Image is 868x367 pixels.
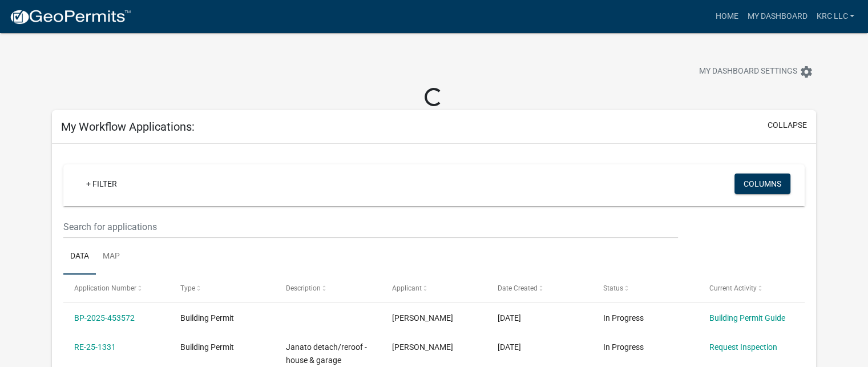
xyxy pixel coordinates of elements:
datatable-header-cell: Type [169,275,274,302]
span: 07/22/2025 [498,342,521,352]
a: My Dashboard [742,6,812,27]
a: KRC LLC [812,6,859,27]
a: Building Permit Guide [709,313,785,322]
span: Application Number [74,284,136,292]
a: Request Inspection [709,342,777,352]
a: Data [63,239,96,275]
button: Columns [734,174,790,194]
span: Building Permit [180,313,234,322]
input: Search for applications [63,215,678,239]
datatable-header-cell: Applicant [381,275,486,302]
h5: My Workflow Applications: [61,120,195,134]
span: Current Activity [709,284,757,292]
span: 07/22/2025 [498,313,521,322]
span: Date Created [498,284,538,292]
span: Type [180,284,195,292]
span: In Progress [603,313,644,322]
span: Building Permit [180,342,234,352]
a: RE-25-1331 [74,342,116,352]
a: + Filter [77,174,126,194]
a: Home [710,6,742,27]
span: My Dashboard Settings [699,65,797,79]
datatable-header-cell: Date Created [487,275,592,302]
datatable-header-cell: Description [275,275,381,302]
span: John Kornacki [392,342,453,352]
datatable-header-cell: Application Number [63,275,169,302]
button: My Dashboard Settingssettings [690,61,822,83]
span: Description [286,284,321,292]
datatable-header-cell: Status [592,275,698,302]
a: Map [96,239,127,275]
button: collapse [768,119,807,131]
span: Applicant [392,284,422,292]
span: In Progress [603,342,644,352]
span: Status [603,284,623,292]
datatable-header-cell: Current Activity [699,275,804,302]
i: settings [800,65,813,79]
a: BP-2025-453572 [74,313,135,322]
span: Janato detach/reroof -house & garage [286,342,367,365]
span: John Kornacki [392,313,453,322]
